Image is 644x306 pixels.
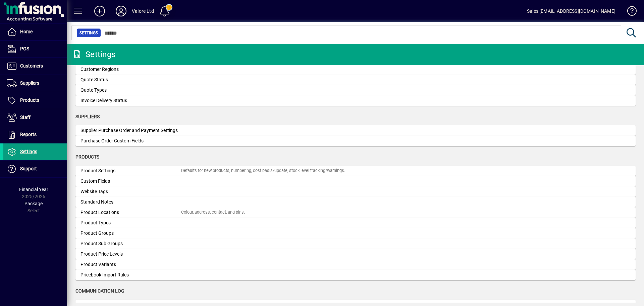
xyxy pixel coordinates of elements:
[75,114,100,119] span: Suppliers
[3,24,67,40] a: Home
[80,87,181,94] div: Quote Types
[75,288,124,294] span: Communication Log
[80,97,181,104] div: Invoice Delivery Status
[75,64,636,75] a: Customer Regions
[80,209,181,216] div: Product Locations
[80,188,181,195] div: Website Tags
[20,97,39,103] span: Products
[3,109,67,126] a: Staff
[20,80,39,86] span: Suppliers
[75,207,636,218] a: Product LocationsColour, address, contact, and bins.
[80,271,181,278] div: Pricebook Import Rules
[80,251,181,258] div: Product Price Levels
[132,6,154,16] div: Valore Ltd
[110,5,132,17] button: Profile
[75,186,636,197] a: Website Tags
[75,154,99,160] span: Products
[75,85,636,95] a: Quote Types
[80,167,181,174] div: Product Settings
[80,261,181,268] div: Product Variants
[20,115,31,120] span: Staff
[80,76,181,83] div: Quote Status
[75,228,636,238] a: Product Groups
[80,127,181,134] div: Supplier Purchase Order and Payment Settings
[80,137,181,144] div: Purchase Order Custom Fields
[20,132,37,137] span: Reports
[80,230,181,237] div: Product Groups
[72,49,115,60] div: Settings
[75,249,636,259] a: Product Price Levels
[20,63,43,69] span: Customers
[3,41,67,57] a: POS
[75,136,636,146] a: Purchase Order Custom Fields
[80,219,181,226] div: Product Types
[80,66,181,73] div: Customer Regions
[181,209,245,216] div: Colour, address, contact, and bins.
[75,218,636,228] a: Product Types
[75,176,636,186] a: Custom Fields
[3,75,67,92] a: Suppliers
[75,125,636,136] a: Supplier Purchase Order and Payment Settings
[20,166,37,171] span: Support
[75,238,636,249] a: Product Sub Groups
[20,149,37,154] span: Settings
[19,187,48,192] span: Financial Year
[3,126,67,143] a: Reports
[75,75,636,85] a: Quote Status
[75,259,636,270] a: Product Variants
[75,270,636,280] a: Pricebook Import Rules
[622,1,636,23] a: Knowledge Base
[24,201,43,206] span: Package
[80,199,181,206] div: Standard Notes
[75,197,636,207] a: Standard Notes
[181,168,345,174] div: Defaults for new products, numbering, cost basis/update, stock level tracking/warnings.
[3,161,67,177] a: Support
[3,58,67,75] a: Customers
[75,166,636,176] a: Product SettingsDefaults for new products, numbering, cost basis/update, stock level tracking/war...
[3,92,67,109] a: Products
[20,46,29,51] span: POS
[79,30,98,36] span: Settings
[80,240,181,247] div: Product Sub Groups
[20,29,33,34] span: Home
[89,5,110,17] button: Add
[80,178,181,185] div: Custom Fields
[527,6,615,16] div: Sales [EMAIL_ADDRESS][DOMAIN_NAME]
[75,95,636,106] a: Invoice Delivery Status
